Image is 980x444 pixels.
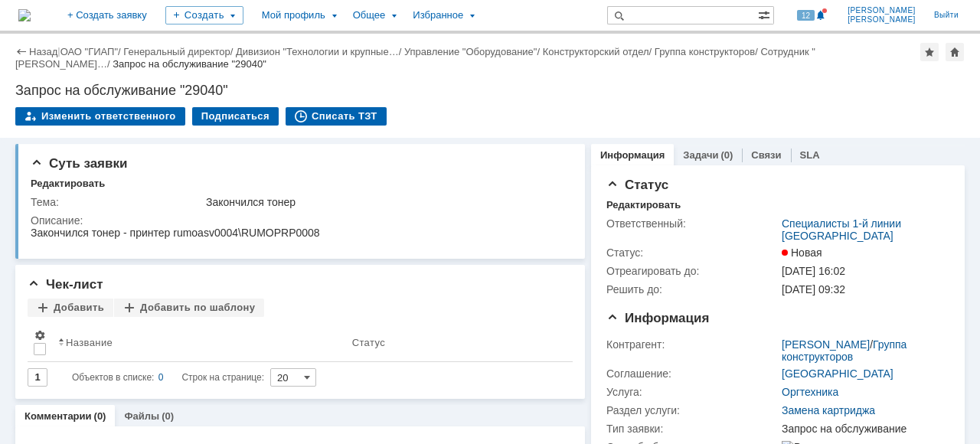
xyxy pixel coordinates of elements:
div: Контрагент: [606,338,779,351]
a: Файлы [124,410,159,422]
div: Редактировать [606,199,681,211]
a: Назад [29,46,57,57]
span: Объектов в списке: [72,372,154,383]
div: Описание: [31,214,567,227]
span: Информация [606,311,709,325]
div: Статус: [606,246,779,259]
div: Ответственный: [606,217,779,230]
span: [PERSON_NAME] [848,6,916,15]
div: Закончился тонер [206,196,564,208]
div: Добавить в избранное [920,43,939,61]
a: Оргтехника [782,386,838,398]
a: Комментарии [24,410,92,422]
a: Информация [600,149,665,161]
div: 0 [158,368,164,387]
div: | [57,45,60,57]
div: / [543,46,655,57]
div: / [655,46,761,57]
div: / [60,46,124,57]
a: Сотрудник "[PERSON_NAME]… [15,46,815,70]
div: Раздел услуги: [606,404,779,416]
a: Перейти на домашнюю страницу [18,9,31,21]
a: [PERSON_NAME] [782,338,870,351]
a: Группа конструкторов [655,46,755,57]
div: Запрос на обслуживание "29040" [113,58,266,70]
div: Редактировать [31,178,105,190]
i: Строк на странице: [72,368,264,387]
div: / [123,46,236,57]
div: Запрос на обслуживание "29040" [15,83,965,98]
span: 12 [797,10,815,21]
a: Связи [751,149,781,161]
div: Отреагировать до: [606,265,779,277]
div: Сделать домашней страницей [946,43,964,61]
th: Статус [346,323,560,362]
a: Генеральный директор [123,46,230,57]
span: Настройки [34,329,46,341]
a: Специалисты 1-й линии [GEOGRAPHIC_DATA] [782,217,901,242]
a: Замена картриджа [782,404,875,416]
div: Название [66,337,113,348]
span: Суть заявки [31,156,127,171]
a: Группа конструкторов [782,338,906,363]
div: Соглашение: [606,367,779,380]
div: Решить до: [606,283,779,295]
a: SLA [800,149,820,161]
div: Статус [352,337,385,348]
img: logo [18,9,31,21]
div: Создать [165,6,243,24]
span: [DATE] 16:02 [782,265,845,277]
div: (0) [720,149,733,161]
a: Задачи [683,149,718,161]
div: / [236,46,404,57]
span: [PERSON_NAME] [848,15,916,24]
div: / [404,46,543,57]
a: Конструкторский отдел [543,46,649,57]
span: Чек-лист [28,277,103,292]
a: ОАО "ГИАП" [60,46,118,57]
div: Запрос на обслуживание [782,423,943,435]
div: Услуга: [606,386,779,398]
span: Статус [606,178,668,192]
a: Управление "Оборудование" [404,46,537,57]
a: Дивизион "Технологии и крупные… [236,46,399,57]
a: [GEOGRAPHIC_DATA] [782,367,893,380]
span: Расширенный поиск [758,7,773,21]
div: / [15,46,815,70]
div: / [782,338,943,363]
div: (0) [162,410,174,422]
div: (0) [94,410,106,422]
th: Название [52,323,346,362]
div: Тема: [31,196,203,208]
div: Тип заявки: [606,423,779,435]
span: [DATE] 09:32 [782,283,845,295]
span: Новая [782,246,822,259]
